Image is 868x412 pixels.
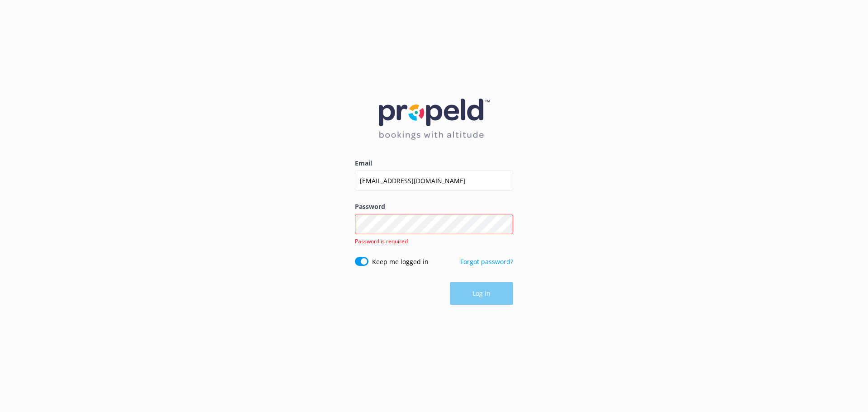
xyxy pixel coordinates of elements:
img: 12-1677471078.png [379,99,490,140]
button: Show password [495,215,513,233]
label: Password [355,202,513,212]
input: user@emailaddress.com [355,170,513,191]
label: Email [355,158,513,168]
label: Keep me logged in [372,257,429,267]
a: Forgot password? [460,257,513,266]
span: Password is required [355,237,408,245]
